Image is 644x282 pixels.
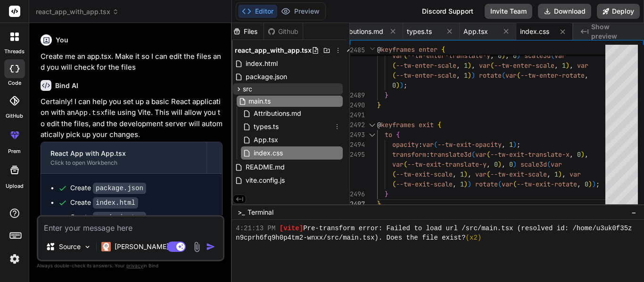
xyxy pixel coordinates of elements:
[471,150,475,159] span: (
[538,4,591,19] button: Download
[456,71,460,80] span: ,
[562,61,566,70] span: 1
[468,180,471,188] span: )
[366,130,378,140] div: Click to collapse the range.
[517,51,520,60] span: )
[56,35,68,45] h6: You
[350,90,365,100] div: 2489
[494,61,554,70] span: --tw-enter-scale
[468,170,471,178] span: ,
[471,71,475,80] span: )
[505,71,517,80] span: var
[245,161,286,173] span: README.md
[453,180,456,188] span: ,
[41,51,223,73] p: Create me an app.tsx. Make it so I can edit the files and you will check for the files
[336,27,383,36] span: Attributions.md
[513,160,517,169] span: )
[55,81,78,90] h6: Bind AI
[404,160,407,169] span: (
[235,46,312,55] span: react_app_with_app.tsx
[4,48,25,56] label: threads
[554,61,558,70] span: ,
[577,150,581,159] span: 0
[350,189,365,199] div: 2496
[280,224,303,233] span: [vite]
[464,170,468,178] span: )
[466,233,482,242] span: (x2)
[487,170,490,178] span: (
[554,51,566,60] span: var
[430,150,471,159] span: translate3d
[392,180,396,188] span: (
[253,147,284,159] span: index.css
[396,130,400,139] span: {
[479,71,502,80] span: rotate
[366,120,378,130] div: Click to collapse the range.
[264,27,303,36] div: Github
[350,150,365,160] div: 2495
[464,71,468,80] span: 1
[385,130,392,139] span: to
[517,180,577,188] span: --tw-exit-rotate
[407,27,432,36] span: types.ts
[596,180,600,188] span: ;
[8,147,21,155] label: prem
[551,51,554,60] span: (
[438,140,502,149] span: --tw-exit-opacity
[509,160,513,169] span: 0
[517,140,520,149] span: ;
[115,242,185,251] p: [PERSON_NAME] 4 S..
[377,45,381,54] span: @
[498,160,502,169] span: )
[426,150,430,159] span: :
[513,180,517,188] span: (
[456,61,460,70] span: ,
[577,61,588,70] span: var
[422,140,434,149] span: var
[468,61,471,70] span: )
[520,160,547,169] span: scale3d
[41,97,223,140] p: Certainly! I can help you set up a basic React application with an file using Vite. This will all...
[238,208,245,217] span: >_
[37,261,224,270] p: Always double-check its answers. Your in Bind
[471,61,475,70] span: ,
[513,51,517,60] span: 0
[558,170,562,178] span: )
[277,5,323,18] button: Preview
[253,108,302,119] span: Attributions.md
[75,109,105,117] code: App.tsx
[453,170,456,178] span: ,
[490,61,494,70] span: (
[350,100,365,110] div: 2490
[253,121,280,132] span: types.ts
[50,149,197,158] div: React App with App.tsx
[350,45,365,55] span: 2485
[400,81,404,89] span: )
[70,183,146,193] div: Create
[392,160,404,169] span: var
[509,140,513,149] span: 1
[392,81,396,89] span: 0
[490,170,547,178] span: --tw-exit-scale
[460,170,464,178] span: 1
[464,180,468,188] span: )
[245,71,288,82] span: package.json
[407,160,487,169] span: --tw-exit-translate-y
[206,242,215,251] img: icon
[236,224,275,233] span: 4:21:13 PM
[434,140,438,149] span: (
[253,134,279,145] span: App.tsx
[494,160,498,169] span: 0
[505,51,509,60] span: ,
[350,199,365,209] div: 2497
[464,61,468,70] span: 1
[396,180,453,188] span: --tw-exit-scale
[50,159,197,167] div: Click to open Workbench
[547,160,551,169] span: (
[350,120,365,130] div: 2492
[592,180,596,188] span: )
[475,180,498,188] span: rotate
[547,170,551,178] span: ,
[191,242,202,252] img: attachment
[517,71,520,80] span: (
